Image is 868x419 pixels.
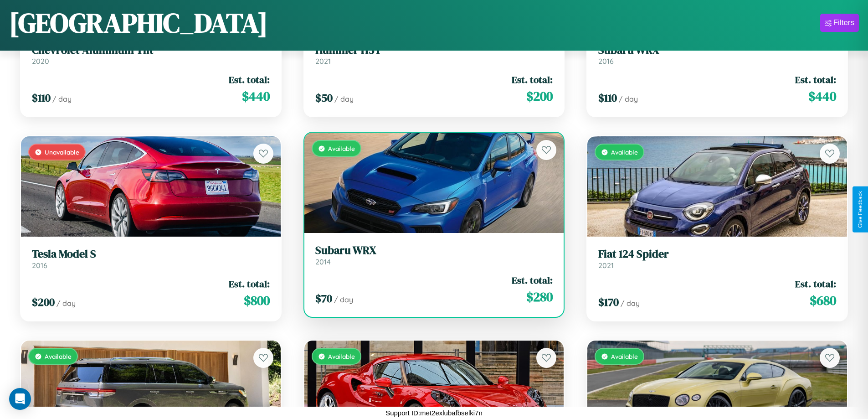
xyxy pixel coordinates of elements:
span: $ 280 [526,288,553,306]
span: 2014 [315,257,331,266]
span: $ 440 [808,87,836,105]
div: Open Intercom Messenger [9,388,31,410]
span: $ 680 [810,291,836,310]
h3: Chevrolet Aluminum Tilt [32,44,270,57]
div: Give Feedback [857,191,863,228]
span: $ 200 [32,295,55,310]
span: Est. total: [229,73,270,86]
span: / day [334,295,353,304]
span: Available [328,352,355,360]
span: Unavailable [45,148,79,156]
span: Est. total: [229,277,270,290]
span: Est. total: [512,73,553,86]
span: $ 110 [32,90,51,105]
span: 2020 [32,57,49,66]
span: 2016 [32,261,47,270]
a: Fiat 124 Spider2021 [598,248,836,270]
a: Subaru WRX2014 [315,244,553,266]
span: Est. total: [795,73,836,86]
span: Est. total: [795,277,836,290]
button: Filters [820,14,859,32]
span: $ 800 [244,291,270,310]
h3: Fiat 124 Spider [598,248,836,261]
span: 2021 [598,261,614,270]
span: $ 50 [315,90,333,105]
h3: Subaru WRX [315,244,553,257]
span: / day [334,94,354,103]
span: Available [611,148,638,156]
span: Est. total: [512,274,553,287]
a: Chevrolet Aluminum Tilt2020 [32,44,270,66]
span: $ 170 [598,295,619,310]
h1: [GEOGRAPHIC_DATA] [9,4,268,41]
span: / day [52,94,72,103]
span: $ 70 [315,291,332,306]
span: Available [611,352,638,360]
span: Available [328,145,355,152]
span: $ 110 [598,90,617,105]
h3: Tesla Model S [32,248,270,261]
span: $ 440 [242,87,270,105]
div: Filters [833,18,854,27]
span: 2021 [315,57,331,66]
span: / day [619,94,638,103]
a: Hummer H3T2021 [315,44,553,66]
span: Available [45,352,72,360]
span: $ 200 [526,87,553,105]
p: Support ID: met2exlubafbselki7n [385,407,483,419]
a: Subaru WRX2016 [598,44,836,66]
a: Tesla Model S2016 [32,248,270,270]
span: 2016 [598,57,614,66]
span: / day [621,299,640,308]
span: / day [56,299,76,308]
